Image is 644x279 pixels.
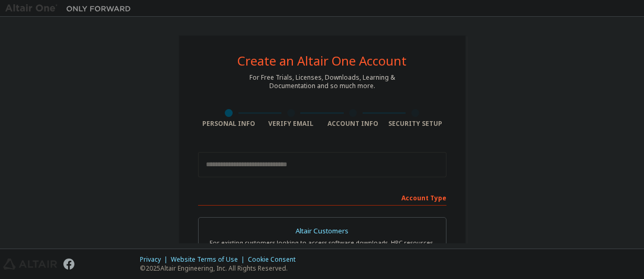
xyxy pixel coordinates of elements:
img: facebook.svg [63,259,74,270]
div: Cookie Consent [248,255,302,264]
div: Privacy [140,255,171,264]
img: altair_logo.svg [3,259,57,270]
div: Account Type [198,189,446,206]
div: Website Terms of Use [171,255,248,264]
div: Verify Email [260,120,322,128]
div: Create an Altair One Account [237,55,407,67]
p: © 2025 Altair Engineering, Inc. All Rights Reserved. [140,264,302,273]
div: Personal Info [198,120,260,128]
div: Security Setup [384,120,446,128]
div: For existing customers looking to access software downloads, HPC resources, community, trainings ... [205,239,440,255]
div: For Free Trials, Licenses, Downloads, Learning & Documentation and so much more. [249,73,395,90]
img: Altair One [5,3,136,14]
div: Account Info [322,120,385,128]
div: Altair Customers [205,224,440,239]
